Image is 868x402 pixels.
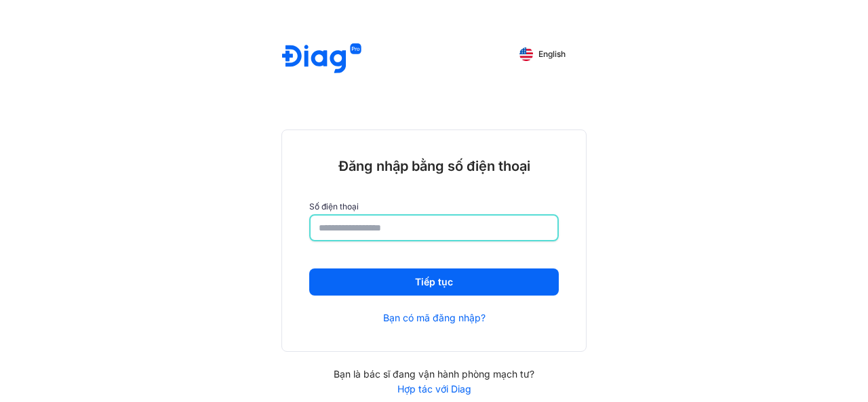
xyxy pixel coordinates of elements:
img: logo [282,43,361,75]
label: Số điện thoại [309,202,559,212]
a: Bạn có mã đăng nhập? [383,312,486,324]
button: English [510,43,575,65]
button: Tiếp tục [309,268,559,296]
div: Đăng nhập bằng số điện thoại [309,157,559,175]
a: Hợp tác với Diag [281,383,587,395]
span: English [538,49,566,59]
img: English [519,47,533,61]
div: Bạn là bác sĩ đang vận hành phòng mạch tư? [281,368,587,380]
